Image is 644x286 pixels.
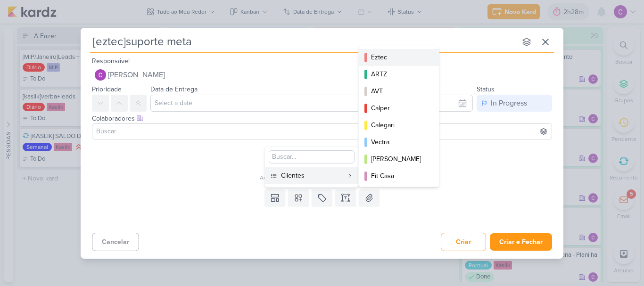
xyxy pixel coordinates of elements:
[477,95,552,112] button: In Progress
[92,162,558,173] div: Esse kard não possui nenhum item
[371,103,428,113] div: Calper
[150,95,473,112] input: Select a date
[359,151,439,168] button: [PERSON_NAME]
[92,57,130,65] label: Responsável
[490,233,552,251] button: Criar e Fechar
[92,85,122,93] label: Prioridade
[371,69,428,79] div: ARTZ
[441,233,486,251] button: Criar
[92,233,139,251] button: Cancelar
[95,69,106,81] img: Carlos Lima
[90,33,516,50] input: Kard Sem Título
[92,114,552,123] div: Colaboradores
[371,86,428,96] div: AVT
[150,85,198,93] label: Data de Entrega
[359,83,439,100] button: AVT
[359,66,439,83] button: ARTZ
[491,98,527,109] div: In Progress
[359,185,439,202] button: Tec Vendas
[108,69,165,81] span: [PERSON_NAME]
[477,85,495,93] label: Status
[371,171,428,181] div: Fit Casa
[359,117,439,134] button: Calegari
[265,167,358,184] button: Clientes
[371,154,428,164] div: [PERSON_NAME]
[94,126,550,137] input: Buscar
[359,134,439,151] button: Vectra
[359,100,439,117] button: Calper
[92,66,552,83] button: [PERSON_NAME]
[359,49,439,66] button: Eztec
[371,120,428,130] div: Calegari
[359,168,439,185] button: Fit Casa
[92,173,558,182] div: Adicione um item abaixo ou selecione um template
[371,137,428,147] div: Vectra
[281,171,343,180] div: Clientes
[269,150,355,163] input: Buscar...
[371,52,428,62] div: Eztec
